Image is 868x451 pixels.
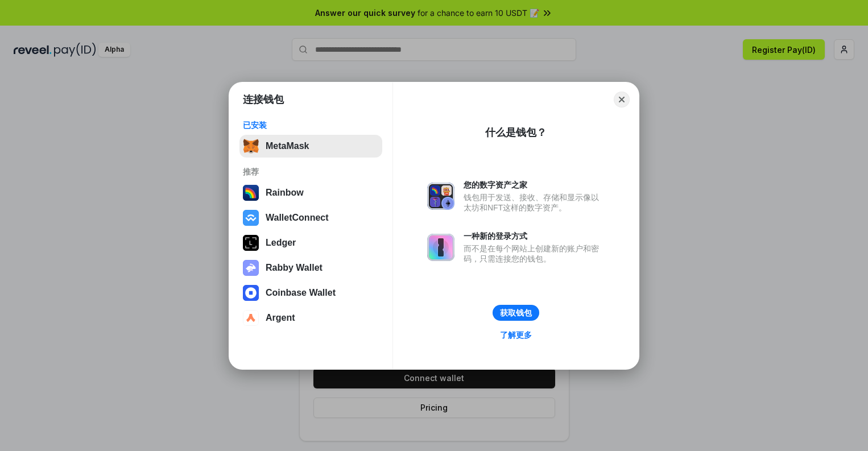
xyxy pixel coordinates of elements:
div: 获取钱包 [500,308,532,318]
div: Argent [266,313,295,323]
div: 了解更多 [500,330,532,340]
img: svg+xml,%3Csvg%20width%3D%2228%22%20height%3D%2228%22%20viewBox%3D%220%200%2028%2028%22%20fill%3D... [243,285,259,301]
h1: 连接钱包 [243,93,284,106]
div: Rabby Wallet [266,263,323,273]
div: 什么是钱包？ [485,126,547,139]
div: WalletConnect [266,213,329,223]
div: MetaMask [266,141,309,151]
img: svg+xml,%3Csvg%20xmlns%3D%22http%3A%2F%2Fwww.w3.org%2F2000%2Fsvg%22%20fill%3D%22none%22%20viewBox... [243,260,259,276]
img: svg+xml,%3Csvg%20width%3D%22120%22%20height%3D%22120%22%20viewBox%3D%220%200%20120%20120%22%20fil... [243,185,259,201]
div: 已安装 [243,120,379,130]
div: 您的数字资产之家 [464,180,605,190]
button: Rabby Wallet [239,256,382,279]
button: Close [614,92,630,107]
button: Rainbow [239,181,382,204]
div: 一种新的登录方式 [464,231,605,241]
a: 了解更多 [493,328,539,342]
div: 钱包用于发送、接收、存储和显示像以太坊和NFT这样的数字资产。 [464,192,605,213]
button: MetaMask [239,135,382,158]
img: svg+xml,%3Csvg%20width%3D%2228%22%20height%3D%2228%22%20viewBox%3D%220%200%2028%2028%22%20fill%3D... [243,310,259,326]
button: Ledger [239,231,382,254]
button: Coinbase Wallet [239,282,382,304]
img: svg+xml,%3Csvg%20xmlns%3D%22http%3A%2F%2Fwww.w3.org%2F2000%2Fsvg%22%20width%3D%2228%22%20height%3... [243,235,259,251]
button: WalletConnect [239,206,382,229]
img: svg+xml,%3Csvg%20xmlns%3D%22http%3A%2F%2Fwww.w3.org%2F2000%2Fsvg%22%20fill%3D%22none%22%20viewBox... [427,234,454,261]
button: Argent [239,307,382,329]
button: 获取钱包 [493,305,539,321]
div: Rainbow [266,188,304,198]
div: Coinbase Wallet [266,288,336,298]
div: 推荐 [243,167,379,177]
img: svg+xml,%3Csvg%20width%3D%2228%22%20height%3D%2228%22%20viewBox%3D%220%200%2028%2028%22%20fill%3D... [243,210,259,226]
div: Ledger [266,238,296,248]
img: svg+xml,%3Csvg%20fill%3D%22none%22%20height%3D%2233%22%20viewBox%3D%220%200%2035%2033%22%20width%... [243,138,259,154]
img: svg+xml,%3Csvg%20xmlns%3D%22http%3A%2F%2Fwww.w3.org%2F2000%2Fsvg%22%20fill%3D%22none%22%20viewBox... [427,183,454,210]
div: 而不是在每个网站上创建新的账户和密码，只需连接您的钱包。 [464,243,605,264]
